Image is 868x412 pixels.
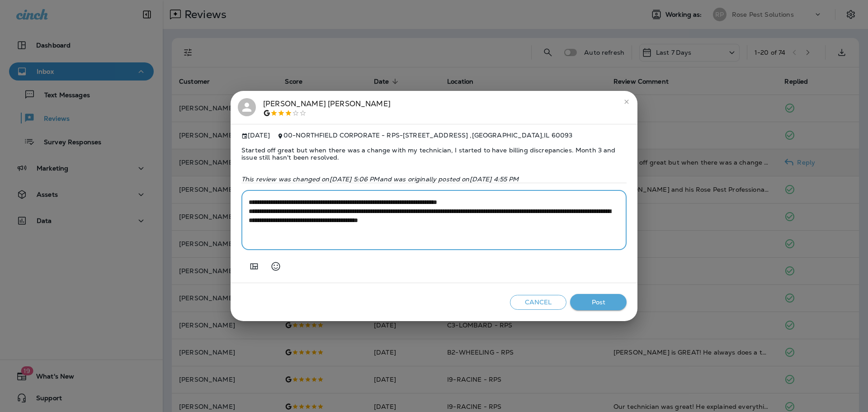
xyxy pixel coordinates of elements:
[263,98,391,117] div: [PERSON_NAME] [PERSON_NAME]
[570,294,627,311] button: Post
[283,131,572,139] span: 00-NORTHFIELD CORPORATE - RPS - [STREET_ADDRESS] , [GEOGRAPHIC_DATA] , IL 60093
[510,295,566,310] button: Cancel
[267,257,285,275] button: Select an emoji
[241,139,627,168] span: Started off great but when there was a change with my technician, I started to have billing discr...
[241,132,270,139] span: [DATE]
[380,175,519,183] span: and was originally posted on [DATE] 4:55 PM
[619,95,634,109] button: close
[245,257,263,275] button: Add in a premade template
[241,175,627,183] p: This review was changed on [DATE] 5:06 PM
